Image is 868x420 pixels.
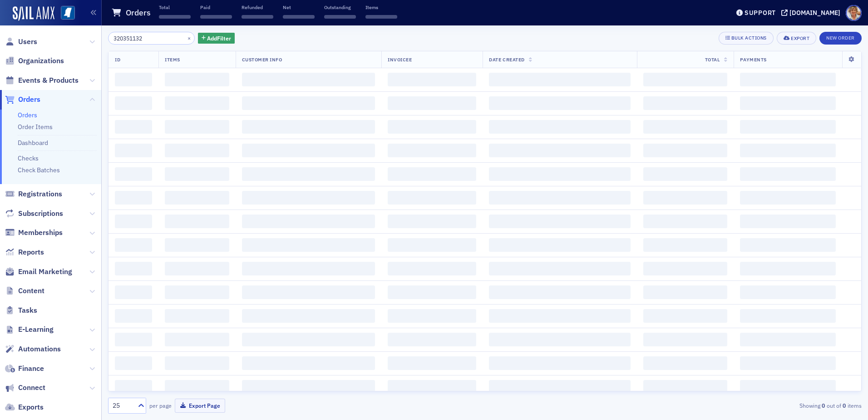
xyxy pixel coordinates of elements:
span: ‌ [489,380,630,394]
p: Items [365,4,397,10]
span: ‌ [643,120,728,134]
label: per page [149,401,172,410]
span: ‌ [242,333,375,346]
a: Connect [5,383,45,393]
span: ID [115,56,120,63]
span: ‌ [388,96,476,110]
span: Memberships [18,228,63,238]
div: Showing out of items [617,401,862,410]
span: ‌ [200,15,232,19]
span: ‌ [242,380,375,394]
span: Organizations [18,56,64,66]
span: Total [705,56,720,63]
img: SailAMX [61,6,75,20]
span: ‌ [115,96,152,110]
span: ‌ [643,238,728,252]
span: ‌ [115,73,152,86]
span: ‌ [165,356,229,370]
span: ‌ [165,120,229,134]
button: Export [777,32,816,45]
span: ‌ [242,191,375,205]
span: ‌ [242,120,375,134]
a: Content [5,286,44,296]
span: ‌ [115,191,152,205]
span: ‌ [489,309,630,323]
span: Content [18,286,44,296]
button: Bulk Actions [719,32,774,45]
span: ‌ [165,262,229,275]
span: ‌ [388,167,476,181]
span: ‌ [489,191,630,205]
span: ‌ [489,333,630,346]
span: ‌ [388,215,476,228]
span: ‌ [388,356,476,370]
span: ‌ [242,144,375,157]
h1: Orders [126,7,151,18]
div: Bulk Actions [731,35,767,40]
span: ‌ [242,309,375,323]
span: ‌ [115,285,152,299]
span: ‌ [388,144,476,157]
span: ‌ [489,262,630,275]
a: New Order [819,33,862,41]
span: ‌ [165,380,229,394]
button: [DOMAIN_NAME] [781,10,843,16]
span: ‌ [165,309,229,323]
span: ‌ [740,238,836,252]
span: ‌ [115,356,152,370]
a: Orders [5,95,40,105]
span: ‌ [242,96,375,110]
span: ‌ [165,285,229,299]
span: ‌ [388,120,476,134]
span: ‌ [643,96,728,110]
button: × [185,34,193,42]
span: ‌ [115,262,152,275]
span: Exports [18,402,44,412]
a: Users [5,37,37,47]
span: ‌ [740,309,836,323]
p: Net [283,4,315,10]
span: ‌ [388,238,476,252]
span: ‌ [115,380,152,394]
span: ‌ [388,309,476,323]
input: Search… [108,32,195,45]
span: ‌ [388,73,476,86]
strong: 0 [841,401,848,410]
div: 25 [113,401,133,410]
span: ‌ [643,380,728,394]
span: Payments [740,56,766,63]
span: Users [18,37,37,47]
span: ‌ [489,356,630,370]
span: ‌ [165,333,229,346]
span: ‌ [242,215,375,228]
span: Events & Products [18,75,79,85]
span: ‌ [643,356,728,370]
span: ‌ [388,191,476,205]
span: ‌ [489,215,630,228]
strong: 0 [820,401,827,410]
span: ‌ [489,144,630,157]
a: Automations [5,344,61,354]
span: ‌ [115,309,152,323]
a: E-Learning [5,325,54,335]
span: ‌ [242,238,375,252]
span: ‌ [740,144,836,157]
button: New Order [819,32,862,45]
img: SailAMX [13,6,54,21]
a: Finance [5,364,44,374]
span: ‌ [740,73,836,86]
span: ‌ [365,15,397,19]
a: Events & Products [5,75,79,85]
span: ‌ [242,167,375,181]
span: ‌ [740,167,836,181]
span: Finance [18,364,44,374]
span: ‌ [643,144,728,157]
span: Items [165,56,180,63]
span: Orders [18,95,40,105]
span: ‌ [242,73,375,86]
span: ‌ [242,356,375,370]
span: ‌ [115,167,152,181]
span: Tasks [18,305,37,315]
span: ‌ [489,285,630,299]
